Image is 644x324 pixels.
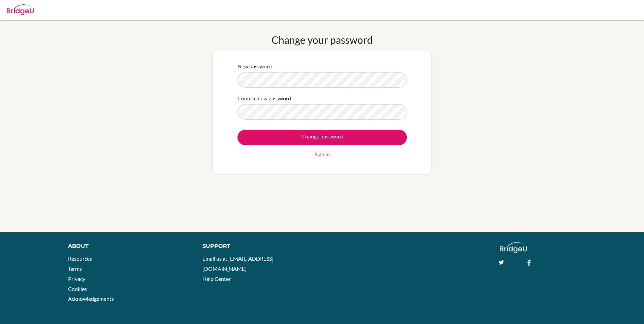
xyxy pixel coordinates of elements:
[202,276,231,282] a: Help Center
[271,34,373,46] h1: Change your password
[202,242,314,250] div: Support
[202,255,273,272] a: Email us at [EMAIL_ADDRESS][DOMAIN_NAME]
[68,276,85,282] a: Privacy
[68,242,188,250] div: About
[237,94,291,102] label: Confirm new password
[68,286,87,292] a: Cookies
[7,4,34,15] img: Bridge-U
[237,62,272,70] label: New password
[500,242,527,253] img: logo_white@2x-f4f0deed5e89b7ecb1c2cc34c3e3d731f90f0f143d5ea2071677605dd97b5244.png
[68,265,82,272] a: Terms
[315,150,330,158] a: Sign in
[237,130,407,145] input: Change password
[68,295,114,302] a: Acknowledgements
[68,255,92,262] a: Resources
